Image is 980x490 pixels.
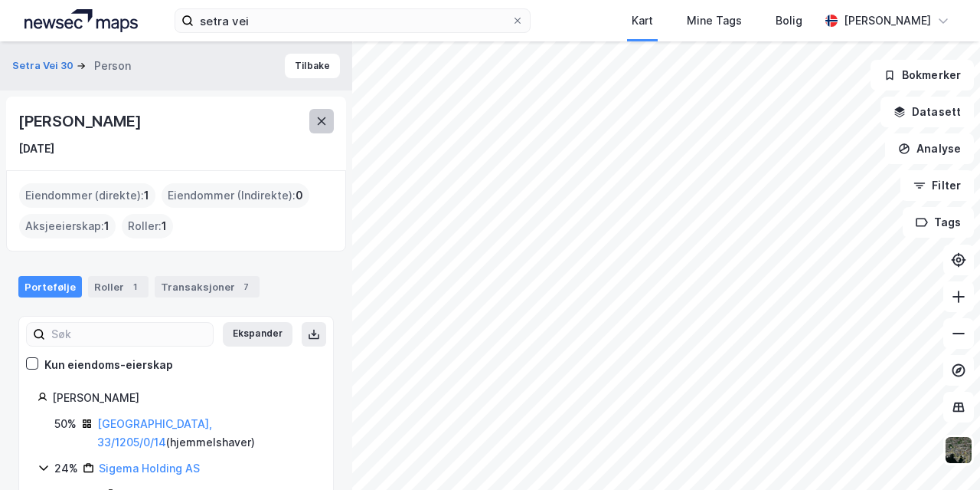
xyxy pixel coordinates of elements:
[99,462,200,475] a: Sigema Holding AS
[54,415,77,433] div: 50%
[903,416,980,490] iframe: Chat Widget
[144,186,149,205] span: 1
[162,217,167,235] span: 1
[871,60,974,90] button: Bokmerker
[122,214,173,238] div: Roller :
[54,459,78,478] div: 24%
[88,276,149,298] div: Roller
[885,133,974,164] button: Analyse
[903,416,980,490] div: Kontrollprogram for chat
[903,207,974,238] button: Tags
[900,170,974,201] button: Filter
[285,54,340,78] button: Tilbake
[18,109,144,133] div: [PERSON_NAME]
[776,12,802,30] div: Bolig
[127,279,142,294] div: 1
[44,356,173,374] div: Kun eiendoms-eierskap
[238,279,253,294] div: 7
[19,183,155,208] div: Eiendommer (direkte) :
[687,12,742,30] div: Mine Tags
[94,57,131,75] div: Person
[162,183,309,208] div: Eiendommer (Indirekte) :
[97,417,212,449] a: [GEOGRAPHIC_DATA], 33/1205/0/14
[880,97,974,127] button: Datasett
[24,9,138,32] img: logo.a4113a55bc3d86da70a041830d287a7e.svg
[45,323,213,346] input: Søk
[194,9,511,32] input: Søk på adresse, matrikkel, gårdeiere, leietakere eller personer
[223,322,292,347] button: Ekspander
[18,140,54,158] div: [DATE]
[104,217,109,235] span: 1
[844,12,931,30] div: [PERSON_NAME]
[19,214,116,238] div: Aksjeeierskap :
[97,415,315,452] div: ( hjemmelshaver )
[632,12,653,30] div: Kart
[18,276,82,298] div: Portefølje
[52,389,315,407] div: [PERSON_NAME]
[12,58,77,74] button: Setra Vei 30
[296,186,303,205] span: 0
[155,276,260,298] div: Transaksjoner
